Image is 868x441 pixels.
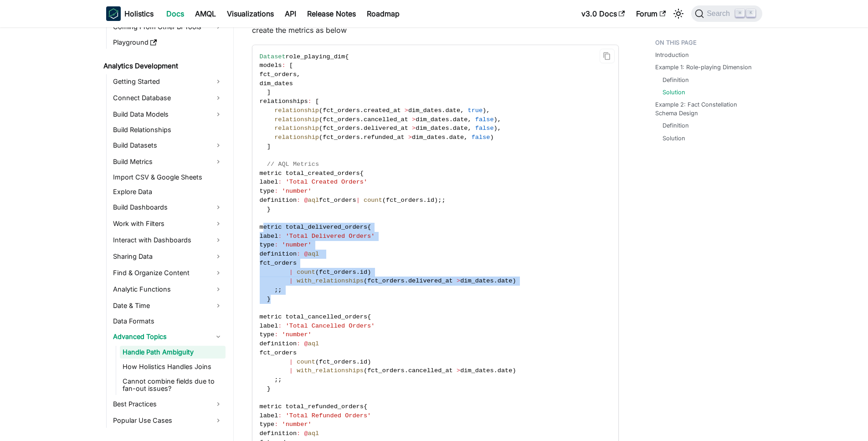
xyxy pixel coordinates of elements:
[110,397,226,411] a: Best Practices
[260,233,278,240] span: label
[221,6,279,21] a: Visualizations
[457,277,460,284] span: >
[405,367,408,374] span: .
[445,134,449,141] span: .
[367,313,371,320] span: {
[408,107,442,114] span: dim_dates
[260,197,297,204] span: definition
[442,197,445,204] span: ;
[304,340,308,347] span: @
[361,6,405,21] a: Roadmap
[438,197,442,204] span: ;
[286,53,345,60] span: role_playing_dim
[364,403,367,410] span: {
[382,197,386,204] span: (
[319,359,356,365] span: fct_orders
[494,367,498,374] span: .
[364,125,408,132] span: delivered_at
[460,107,464,114] span: ,
[315,269,319,276] span: (
[364,197,382,204] span: count
[356,269,360,276] span: .
[308,197,319,204] span: aql
[457,367,460,374] span: >
[110,91,226,105] a: Connect Database
[498,277,513,284] span: date
[260,241,275,248] span: type
[274,287,278,293] span: ;
[297,367,364,374] span: with_relationships
[274,188,278,195] span: :
[323,116,360,123] span: fct_orders
[704,10,735,18] span: Search
[315,359,319,365] span: (
[449,116,453,123] span: .
[364,134,405,141] span: refunded_at
[282,331,311,338] span: 'number'
[260,188,275,195] span: type
[274,421,278,428] span: :
[161,6,190,21] a: Docs
[467,125,471,132] span: ,
[367,277,405,284] span: fct_orders
[267,296,271,303] span: }
[405,107,408,114] span: >
[274,376,278,383] span: ;
[323,125,360,132] span: fct_orders
[297,71,300,78] span: ,
[323,107,360,114] span: fct_orders
[260,260,297,267] span: fct_orders
[110,298,226,313] a: Date & Time
[260,340,297,347] span: definition
[494,116,498,123] span: )
[663,76,689,84] a: Definition
[110,185,226,198] a: Explore Data
[260,53,286,60] span: Dataset
[278,412,282,419] span: :
[110,138,226,153] a: Build Datasets
[267,206,271,213] span: }
[434,197,438,204] span: )
[282,421,311,428] span: 'number'
[360,359,367,365] span: id
[260,349,297,356] span: fct_orders
[120,375,226,395] a: Cannot combine fields due to fan-out issues?
[110,233,226,247] a: Interact with Dashboards
[297,340,300,347] span: :
[319,269,356,276] span: fct_orders
[110,74,226,89] a: Getting Started
[286,412,371,419] span: 'Total Refunded Orders'
[423,197,427,204] span: .
[364,367,367,374] span: (
[260,170,360,177] span: metric total_created_orders
[472,134,490,141] span: false
[110,200,226,215] a: Build Dashboards
[297,277,364,284] span: with_relationships
[308,430,319,437] span: aql
[453,125,468,132] span: date
[475,116,494,123] span: false
[512,277,516,284] span: )
[663,121,689,130] a: Definition
[274,125,319,132] span: relationship
[274,331,278,338] span: :
[278,323,282,329] span: :
[267,89,271,96] span: ]
[483,107,486,114] span: )
[460,277,493,284] span: dim_dates
[367,224,371,231] span: {
[297,430,300,437] span: :
[282,241,311,248] span: 'number'
[110,216,226,231] a: Work with Filters
[297,197,300,204] span: :
[260,71,297,78] span: fct_orders
[110,282,226,297] a: Analytic Functions
[274,134,319,141] span: relationship
[304,430,308,437] span: @
[274,107,319,114] span: relationship
[655,100,757,118] a: Example 2: Fact Constellation Schema Design
[416,125,449,132] span: dim_dates
[278,233,282,240] span: :
[475,125,494,132] span: false
[360,116,364,123] span: .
